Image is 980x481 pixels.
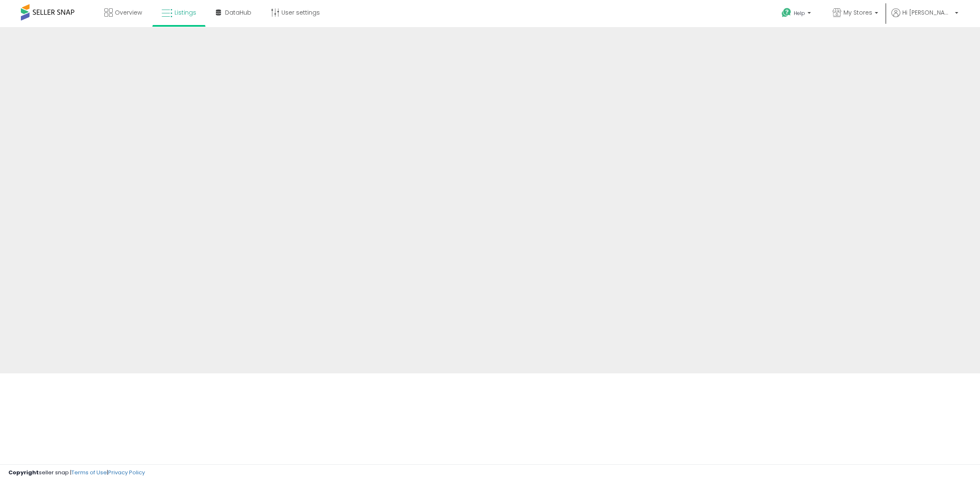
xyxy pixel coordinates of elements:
[902,8,952,17] span: Hi [PERSON_NAME]
[175,8,196,17] span: Listings
[225,8,251,17] span: DataHub
[794,10,805,17] span: Help
[781,8,792,18] i: Get Help
[775,1,819,27] a: Help
[115,8,142,17] span: Overview
[891,8,958,27] a: Hi [PERSON_NAME]
[843,8,872,17] span: My Stores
